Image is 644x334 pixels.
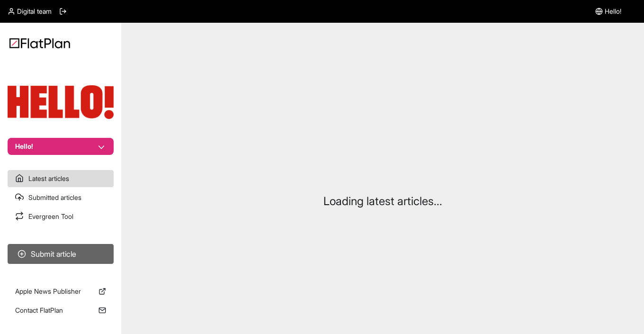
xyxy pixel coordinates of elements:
img: Publication Logo [8,85,114,119]
a: Evergreen Tool [8,208,114,225]
button: Hello! [8,138,114,155]
a: Digital team [8,7,52,16]
button: Submit article [8,244,114,264]
img: Logo [9,38,70,48]
a: Apple News Publisher [8,283,114,300]
a: Contact FlatPlan [8,302,114,319]
a: Latest articles [8,170,114,187]
a: Submitted articles [8,189,114,206]
span: Hello! [605,7,621,16]
span: Digital team [17,7,52,16]
p: Loading latest articles... [323,194,442,209]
